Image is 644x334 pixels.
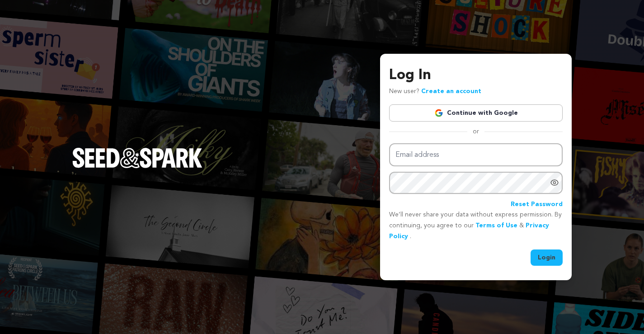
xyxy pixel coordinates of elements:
a: Create an account [421,88,481,94]
p: We’ll never share your data without express permission. By continuing, you agree to our & . [389,210,563,242]
img: Seed&Spark Logo [72,148,202,168]
a: Reset Password [511,199,563,210]
img: Google logo [434,108,443,118]
a: Terms of Use [475,222,517,229]
a: Privacy Policy [389,222,549,240]
a: Show password as plain text. Warning: this will display your password on the screen. [550,178,559,187]
h3: Log In [389,65,563,86]
p: New user? [389,86,481,97]
a: Seed&Spark Homepage [72,148,202,186]
span: or [467,127,484,136]
a: Continue with Google [389,104,563,122]
input: Email address [389,143,563,166]
button: Login [531,249,563,266]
